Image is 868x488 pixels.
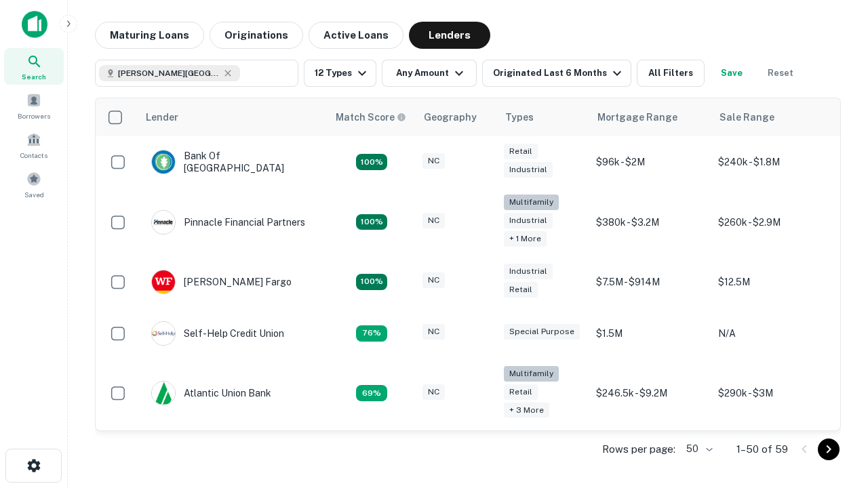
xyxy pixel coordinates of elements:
[711,136,833,188] td: $240k - $1.8M
[504,264,553,279] div: Industrial
[24,189,44,200] span: Saved
[409,22,490,49] button: Lenders
[152,270,175,293] img: picture
[589,308,711,359] td: $1.5M
[151,381,271,405] div: Atlantic Union Bank
[118,67,220,79] span: [PERSON_NAME][GEOGRAPHIC_DATA], [GEOGRAPHIC_DATA]
[356,385,387,401] div: Matching Properties: 10, hasApolloMatch: undefined
[681,439,715,459] div: 50
[210,22,303,49] button: Originations
[304,60,376,87] button: 12 Types
[152,150,175,174] img: picture
[22,11,47,38] img: capitalize-icon.png
[589,256,711,308] td: $7.5M - $914M
[4,87,64,124] a: Borrowers
[719,109,774,125] div: Sale Range
[95,22,204,49] button: Maturing Loans
[800,336,868,401] iframe: Chat Widget
[382,60,477,87] button: Any Amount
[504,366,559,382] div: Multifamily
[151,270,292,294] div: [PERSON_NAME] Fargo
[589,188,711,256] td: $380k - $3.2M
[416,98,497,136] th: Geography
[504,162,553,178] div: Industrial
[589,136,711,188] td: $96k - $2M
[152,211,175,234] img: picture
[422,272,445,288] div: NC
[4,48,64,85] a: Search
[422,384,445,400] div: NC
[328,98,416,136] th: Capitalize uses an advanced AI algorithm to match your search with the best lender. The match sco...
[711,256,833,308] td: $12.5M
[151,210,305,235] div: Pinnacle Financial Partners
[504,195,559,210] div: Multifamily
[336,110,403,125] h6: Match Score
[711,308,833,359] td: N/A
[356,214,387,230] div: Matching Properties: 26, hasApolloMatch: undefined
[4,127,64,163] a: Contacts
[711,188,833,256] td: $260k - $2.9M
[146,109,178,125] div: Lender
[336,110,406,125] div: Capitalize uses an advanced AI algorithm to match your search with the best lender. The match sco...
[356,274,387,290] div: Matching Properties: 15, hasApolloMatch: undefined
[637,60,705,87] button: All Filters
[356,154,387,170] div: Matching Properties: 15, hasApolloMatch: undefined
[152,322,175,345] img: picture
[818,439,840,460] button: Go to next page
[711,98,833,136] th: Sale Range
[504,282,538,298] div: Retail
[759,60,802,87] button: Reset
[504,324,580,340] div: Special Purpose
[602,441,675,457] p: Rows per page:
[505,109,534,125] div: Types
[504,213,553,228] div: Industrial
[18,110,50,121] span: Borrowers
[589,98,711,136] th: Mortgage Range
[589,359,711,428] td: $246.5k - $9.2M
[4,166,64,203] a: Saved
[597,109,677,125] div: Mortgage Range
[497,98,589,136] th: Types
[493,65,625,81] div: Originated Last 6 Months
[504,403,549,418] div: + 3 more
[356,325,387,342] div: Matching Properties: 11, hasApolloMatch: undefined
[422,153,445,169] div: NC
[138,98,328,136] th: Lender
[711,359,833,428] td: $290k - $3M
[22,71,46,82] span: Search
[482,60,631,87] button: Originated Last 6 Months
[151,321,284,346] div: Self-help Credit Union
[152,382,175,405] img: picture
[422,213,445,228] div: NC
[20,150,47,161] span: Contacts
[504,144,538,159] div: Retail
[309,22,403,49] button: Active Loans
[422,324,445,340] div: NC
[736,441,788,457] p: 1–50 of 59
[504,231,547,247] div: + 1 more
[710,60,753,87] button: Save your search to get updates of matches that match your search criteria.
[151,150,314,174] div: Bank Of [GEOGRAPHIC_DATA]
[424,109,477,125] div: Geography
[504,384,538,400] div: Retail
